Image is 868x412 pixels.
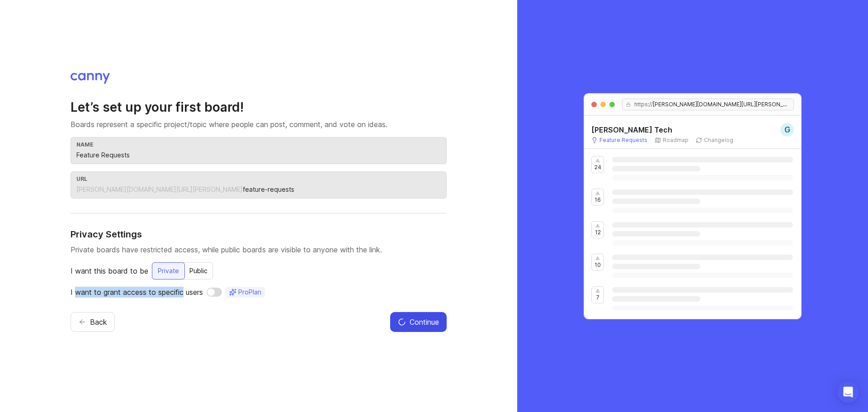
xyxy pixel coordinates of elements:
p: 16 [594,196,601,204]
button: Private [152,262,185,279]
input: Feature Requests [76,150,441,160]
button: Back [71,312,115,332]
div: g [780,123,794,137]
p: 7 [596,294,599,301]
span: Back [90,317,107,327]
p: I want to grant access to specific users [71,287,203,298]
h4: Privacy Settings [71,228,447,241]
div: url [76,175,441,182]
button: Public [184,262,213,279]
div: Open Intercom Messenger [837,381,859,403]
p: Changelog [704,137,733,144]
button: Continue [390,312,447,332]
p: I want this board to be [71,265,148,276]
div: name [76,141,441,148]
p: 12 [595,229,601,236]
h2: Let’s set up your first board! [71,99,447,115]
div: [PERSON_NAME][DOMAIN_NAME][URL][PERSON_NAME] [76,185,243,194]
input: feature-requests [243,185,441,194]
img: Canny logo [71,73,110,84]
p: 10 [594,261,601,269]
span: Continue [410,317,439,327]
h5: [PERSON_NAME] Tech [591,124,672,135]
span: https:// [631,101,653,108]
span: Pro Plan [238,288,261,297]
p: Private boards have restricted access, while public boards are visible to anyone with the link. [71,244,447,255]
span: [PERSON_NAME][DOMAIN_NAME][URL][PERSON_NAME] [653,101,788,108]
p: Feature Requests [599,137,647,144]
p: Roadmap [663,137,689,144]
p: Boards represent a specific project/topic where people can post, comment, and vote on ideas. [71,119,447,130]
p: 24 [594,164,601,171]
